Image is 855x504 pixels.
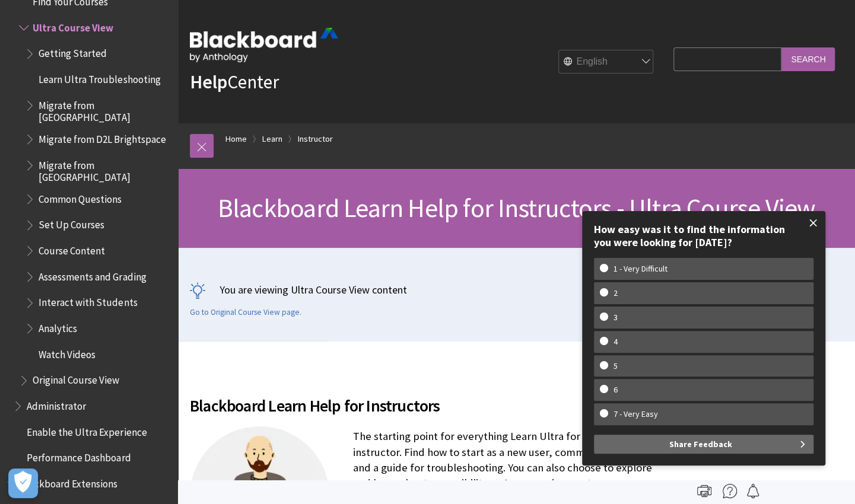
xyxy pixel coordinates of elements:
[39,318,77,334] span: Analytics
[559,50,654,74] select: Site Language Selector
[262,132,282,146] a: Learn
[39,267,146,283] span: Assessments and Grading
[600,264,681,274] w-span: 1 - Very Difficult
[39,155,170,183] span: Migrate from [GEOGRAPHIC_DATA]
[600,312,631,323] w-span: 3
[27,396,86,412] span: Administrator
[218,192,815,224] span: Blackboard Learn Help for Instructors - Ultra Course View
[781,47,835,71] input: Search
[39,95,170,123] span: Migrate from [GEOGRAPHIC_DATA]
[190,307,301,318] a: Go to Original Course View page.
[39,44,107,60] span: Getting Started
[746,484,760,498] img: Follow this page
[600,337,631,347] w-span: 4
[190,393,668,418] span: Blackboard Learn Help for Instructors
[669,435,732,454] span: Share Feedback
[27,422,147,438] span: Enable the Ultra Experience
[600,409,672,419] w-span: 7 - Very Easy
[39,293,137,309] span: Interact with Students
[697,484,711,498] img: Print
[190,28,338,62] img: Blackboard by Anthology
[8,468,38,498] button: Open Preferences
[39,344,96,361] span: Watch Videos
[594,435,813,454] button: Share Feedback
[298,132,333,146] a: Instructor
[39,215,104,231] span: Set Up Courses
[33,371,119,387] span: Original Course View
[594,223,813,248] div: How easy was it to find the information you were looking for [DATE]?
[33,18,113,34] span: Ultra Course View
[27,448,131,464] span: Performance Dashboard
[600,361,631,371] w-span: 5
[190,70,227,94] strong: Help
[723,484,737,498] img: More help
[190,282,843,297] p: You are viewing Ultra Course View content
[600,288,631,298] w-span: 2
[39,189,122,205] span: Common Questions
[39,129,166,145] span: Migrate from D2L Brightspace
[225,132,247,146] a: Home
[39,69,160,85] span: Learn Ultra Troubleshooting
[600,385,631,395] w-span: 6
[21,474,117,490] span: Blackboard Extensions
[190,70,279,94] a: HelpCenter
[39,241,105,257] span: Course Content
